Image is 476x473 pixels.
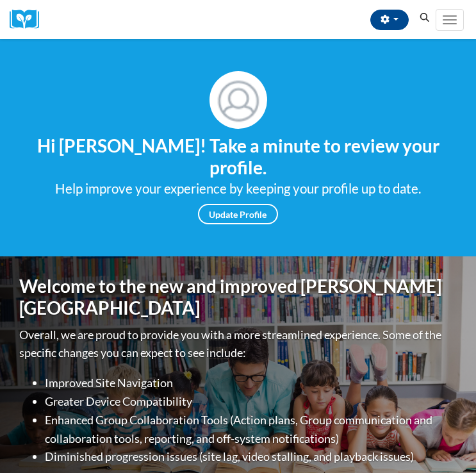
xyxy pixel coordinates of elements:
[415,10,434,26] button: Search
[45,374,457,392] li: Improved Site Navigation
[10,135,466,178] h4: Hi [PERSON_NAME]! Take a minute to review your profile.
[45,447,457,466] li: Diminished progression issues (site lag, video stalling, and playback issues)
[19,276,457,319] h1: Welcome to the new and improved [PERSON_NAME][GEOGRAPHIC_DATA]
[370,10,409,30] button: Account Settings
[10,10,48,29] a: Cox Campus
[198,204,278,224] a: Update Profile
[45,411,457,448] li: Enhanced Group Collaboration Tools (Action plans, Group communication and collaboration tools, re...
[425,422,466,463] iframe: Button to launch messaging window
[209,71,267,129] img: Profile Image
[10,178,466,199] div: Help improve your experience by keeping your profile up to date.
[45,392,457,411] li: Greater Device Compatibility
[19,326,457,363] p: Overall, we are proud to provide you with a more streamlined experience. Some of the specific cha...
[10,10,48,29] img: Logo brand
